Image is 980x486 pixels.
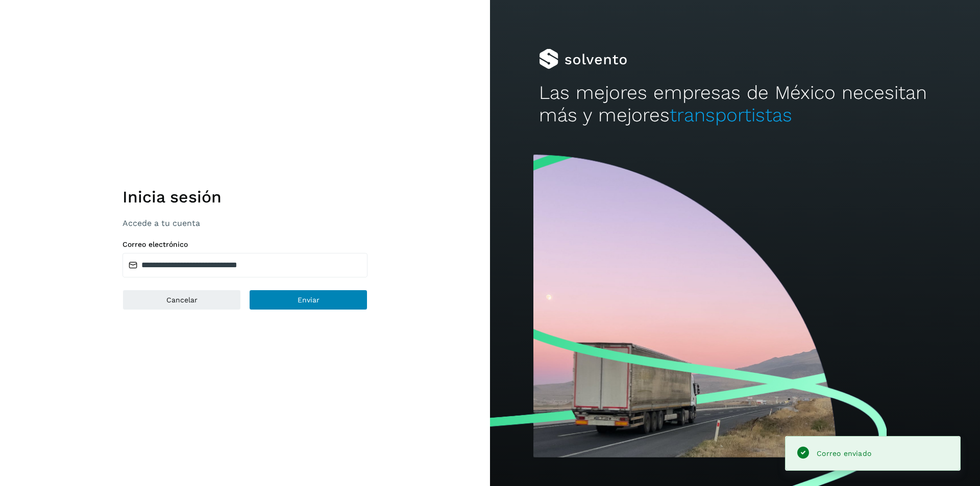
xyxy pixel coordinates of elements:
[166,296,198,303] span: Cancelar
[122,218,367,228] p: Accede a tu cuenta
[298,296,320,303] span: Enviar
[539,82,931,127] h2: Las mejores empresas de México necesitan más y mejores
[122,187,367,207] h1: Inicia sesión
[122,240,367,249] label: Correo electrónico
[670,104,792,126] span: transportistas
[249,290,367,310] button: Enviar
[817,449,871,457] span: Correo enviado
[122,290,241,310] button: Cancelar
